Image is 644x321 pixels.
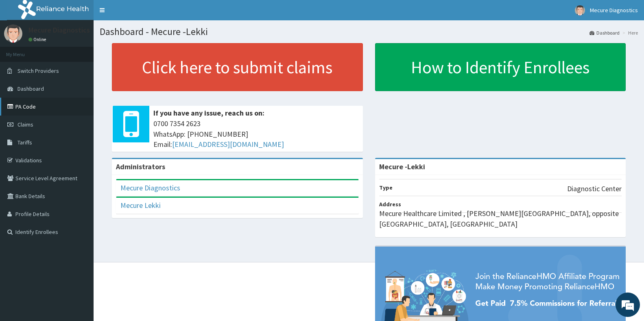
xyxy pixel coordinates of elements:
a: Mecure Diagnostics [120,183,180,192]
a: Dashboard [589,29,620,36]
b: Type [379,184,393,191]
span: Tariffs [17,139,32,146]
b: Address [379,201,401,208]
p: Mecure Healthcare Limited , [PERSON_NAME][GEOGRAPHIC_DATA], opposite [GEOGRAPHIC_DATA], [GEOGRAPH... [379,208,622,229]
b: If you have any issue, reach us on: [153,108,264,118]
p: Mecure Diagnostics [28,26,90,34]
span: 0700 7354 2623 WhatsApp: [PHONE_NUMBER] Email: [153,118,359,150]
img: User Image [575,5,585,15]
strong: Mecure -Lekki [379,162,425,171]
h1: Dashboard - Mecure -Lekki [100,26,638,37]
li: Here [620,29,638,36]
img: User Image [4,24,22,43]
b: Administrators [116,162,165,171]
span: Switch Providers [17,67,59,74]
a: Click here to submit claims [112,43,363,91]
a: How to Identify Enrollees [375,43,626,91]
span: Dashboard [17,85,44,92]
p: Diagnostic Center [567,183,622,194]
a: Online [28,37,48,42]
span: Mecure Diagnostics [590,7,638,14]
a: [EMAIL_ADDRESS][DOMAIN_NAME] [172,140,284,149]
span: Claims [17,121,33,128]
a: Mecure Lekki [120,201,161,210]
